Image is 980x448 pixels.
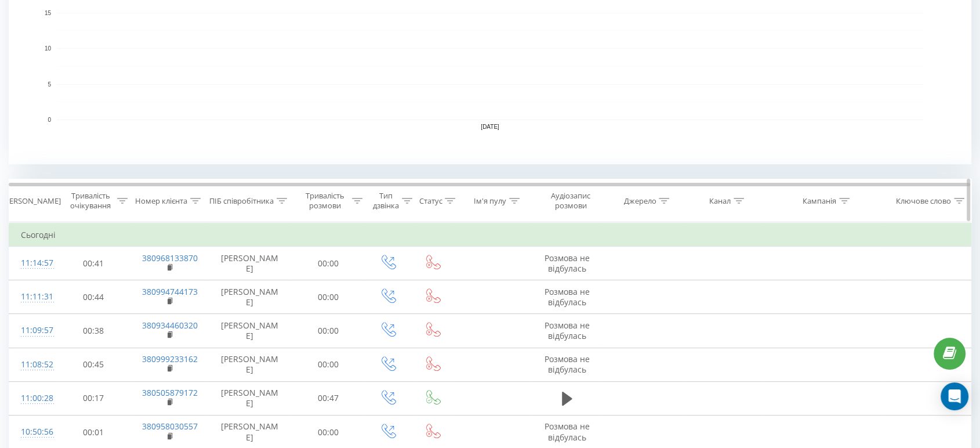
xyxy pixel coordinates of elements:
text: 0 [48,117,51,123]
div: Тривалість очікування [67,191,114,211]
span: Розмова не відбулась [545,286,590,308]
a: 380968133870 [142,252,198,263]
td: 00:00 [291,280,365,314]
td: [PERSON_NAME] [208,280,291,314]
span: Розмова не відбулась [545,252,590,274]
text: [DATE] [481,124,499,130]
td: 00:00 [291,314,365,348]
td: [PERSON_NAME] [208,381,291,415]
td: [PERSON_NAME] [208,314,291,348]
td: 00:41 [56,247,130,280]
a: 380999233162 [142,353,198,364]
td: 00:00 [291,348,365,381]
td: 00:45 [56,348,130,381]
div: [PERSON_NAME] [2,196,61,206]
td: Сьогодні [9,223,971,247]
td: 00:47 [291,381,365,415]
span: Розмова не відбулась [545,421,590,442]
div: ПІБ співробітника [209,196,274,206]
text: 5 [48,81,51,88]
div: 11:11:31 [21,286,45,308]
td: 00:44 [56,280,130,314]
div: 11:00:28 [21,387,45,410]
td: [PERSON_NAME] [208,247,291,280]
div: Тривалість розмови [302,191,349,211]
text: 10 [45,45,52,52]
div: Номер клієнта [135,196,187,206]
div: Ім'я пулу [474,196,506,206]
text: 15 [45,10,52,16]
div: Джерело [623,196,656,206]
a: 380934460320 [142,320,198,331]
a: 380958030557 [142,421,198,432]
span: Розмова не відбулась [545,320,590,341]
div: Ключове слово [896,196,951,206]
span: Розмова не відбулась [545,353,590,375]
div: Аудіозапис розмови [542,191,600,211]
td: 00:17 [56,381,130,415]
div: 11:09:57 [21,319,45,342]
div: Кампанія [803,196,836,206]
div: 11:08:52 [21,353,45,376]
a: 380994744173 [142,286,198,297]
a: 380505879172 [142,387,198,398]
td: [PERSON_NAME] [208,348,291,381]
div: 10:50:56 [21,421,45,443]
div: Open Intercom Messenger [941,382,968,410]
div: Статус [419,196,442,206]
td: 00:38 [56,314,130,348]
div: Канал [709,196,731,206]
div: 11:14:57 [21,252,45,274]
div: Тип дзвінка [373,191,399,211]
td: 00:00 [291,247,365,280]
